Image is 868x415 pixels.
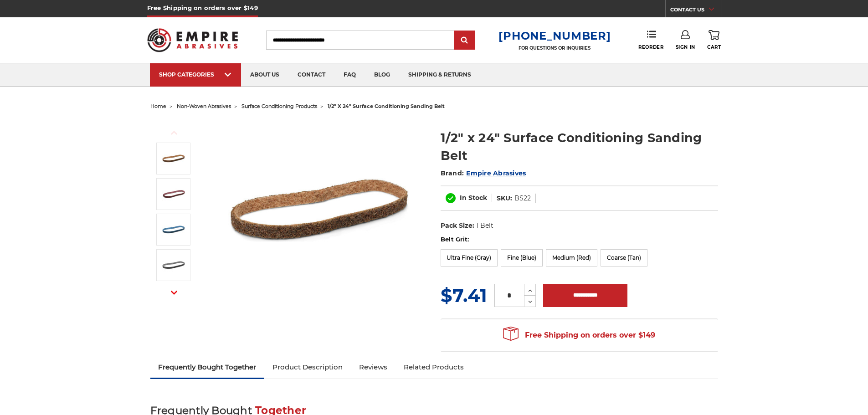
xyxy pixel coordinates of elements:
[638,30,663,50] a: Reorder
[241,63,288,87] a: about us
[503,326,655,344] span: Free Shipping on orders over $149
[399,63,480,87] a: shipping & returns
[163,283,185,302] button: Next
[162,183,185,205] img: 1/2"x24" Medium Surface Conditioning Belt
[514,194,531,203] dd: BS22
[498,45,611,51] p: FOR QUESTIONS OR INQUIRIES
[163,123,185,143] button: Previous
[460,194,487,202] span: In Stock
[162,147,185,170] img: 1/2"x24" Coarse Surface Conditioning Belt
[162,218,185,241] img: 1/2"x24" Fine Surface Conditioning Belt
[334,63,365,87] a: faq
[441,169,464,177] span: Brand:
[441,221,474,231] dt: Pack Size:
[241,103,317,109] a: surface conditioning products
[228,119,411,302] img: 1/2"x24" Coarse Surface Conditioning Belt
[456,31,474,50] input: Submit
[365,63,399,87] a: blog
[441,129,718,164] h1: 1/2" x 24" Surface Conditioning Sanding Belt
[351,357,395,377] a: Reviews
[441,235,718,244] label: Belt Grit:
[476,221,493,231] dd: 1 Belt
[676,44,695,50] span: Sign In
[707,44,721,50] span: Cart
[162,254,185,277] img: 1/2"x24" Ultra Fine Surface Conditioning Belt
[159,71,232,78] div: SHOP CATEGORIES
[395,357,472,377] a: Related Products
[466,169,526,177] a: Empire Abrasives
[498,29,611,42] a: [PHONE_NUMBER]
[497,194,512,203] dt: SKU:
[150,103,166,109] a: home
[670,5,721,17] a: CONTACT US
[177,103,231,109] a: non-woven abrasives
[147,22,238,58] img: Empire Abrasives
[441,284,487,307] span: $7.41
[707,30,721,50] a: Cart
[638,44,663,50] span: Reorder
[264,357,351,377] a: Product Description
[328,103,445,109] span: 1/2" x 24" surface conditioning sanding belt
[150,357,265,377] a: Frequently Bought Together
[288,63,334,87] a: contact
